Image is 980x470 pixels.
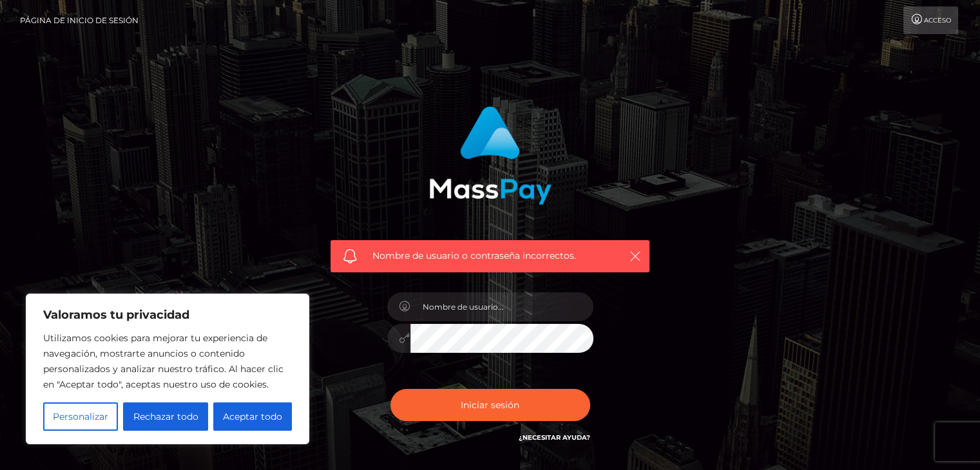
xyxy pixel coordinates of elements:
font: Utilizamos cookies para mejorar tu experiencia de navegación, mostrarte anuncios o contenido pers... [43,332,283,390]
font: Personalizar [53,411,108,422]
button: Rechazar todo [123,402,207,431]
font: Página de inicio de sesión [20,15,139,25]
font: Aceptar todo [223,411,282,422]
font: Acceso [924,16,951,24]
a: ¿Necesitar ayuda? [519,433,590,442]
button: Aceptar todo [213,402,292,431]
img: Inicio de sesión en MassPay [429,106,552,205]
a: Página de inicio de sesión [20,6,139,34]
font: Rechazar todo [133,411,198,422]
button: Personalizar [43,402,118,431]
div: Valoramos tu privacidad [26,294,309,444]
font: Iniciar sesión [461,399,519,411]
font: Nombre de usuario o contraseña incorrectos. [372,250,576,261]
button: Iniciar sesión [390,389,590,421]
input: Nombre de usuario... [410,292,593,321]
font: Valoramos tu privacidad [43,308,189,322]
a: Acceso [903,6,958,34]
